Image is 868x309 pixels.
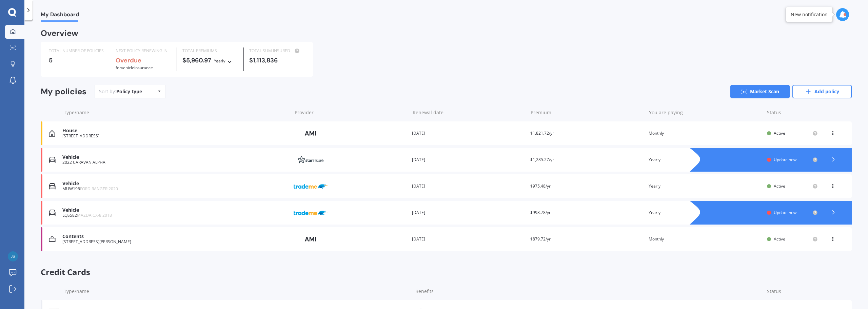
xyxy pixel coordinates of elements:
div: [STREET_ADDRESS][PERSON_NAME] [62,239,288,244]
img: Star Insure [294,153,328,166]
div: New notification [791,11,828,18]
img: Contents [49,236,56,243]
span: Active [774,130,785,136]
span: for Vehicle insurance [116,65,153,71]
div: Yearly [649,156,762,163]
span: Update now [774,210,796,215]
a: Market Scan [730,85,790,98]
div: $5,960.97 [182,57,238,64]
div: My policies [41,87,86,97]
span: MAZDA CX-8 2018 [77,212,112,218]
div: Yearly [649,183,762,190]
div: 5 [49,57,104,64]
div: Yearly [214,58,225,64]
span: Active [774,236,785,242]
div: You are paying [649,109,762,116]
div: Status [767,109,818,116]
span: My Dashboard [41,11,79,20]
div: Vehicle [62,154,288,160]
div: $1,113,836 [249,57,305,64]
div: Vehicle [62,207,288,213]
img: Trade Me Insurance [294,180,328,193]
div: [DATE] [412,236,525,243]
div: Status [767,288,818,295]
span: Credit Cards [41,267,852,277]
div: Premium [531,109,643,116]
span: $998.78/yr [530,210,551,215]
div: TOTAL PREMIUMS [182,47,238,54]
div: Vehicle [62,181,288,187]
div: 2022 CARAVAN ALPHA [62,160,288,165]
b: Overdue [116,56,141,64]
div: MUW196 [62,187,288,191]
div: Contents [62,234,288,239]
div: TOTAL SUM INSURED [249,47,305,54]
span: $879.72/yr [530,236,551,242]
div: Type/name [64,288,410,295]
div: Provider [295,109,407,116]
div: [STREET_ADDRESS] [62,134,288,138]
span: $1,285.27/yr [530,157,554,162]
div: [DATE] [412,130,525,137]
div: LQS582 [62,213,288,218]
a: Add policy [792,85,852,98]
div: [DATE] [412,209,525,216]
img: House [49,130,55,137]
span: $975.48/yr [530,183,551,189]
div: Type/name [64,109,289,116]
span: FORD RANGER 2020 [80,186,118,192]
img: Trade Me Insurance [294,206,328,219]
img: Vehicle [49,209,56,216]
div: TOTAL NUMBER OF POLICIES [49,47,104,54]
div: [DATE] [412,156,525,163]
div: Policy type [116,88,142,95]
div: Monthly [649,236,762,243]
span: Update now [774,157,796,162]
div: [DATE] [412,183,525,190]
img: Vehicle [49,156,56,163]
div: Benefits [415,288,762,295]
img: AMI [294,233,328,246]
div: Yearly [649,209,762,216]
div: NEXT POLICY RENEWING IN [116,47,171,54]
span: Active [774,183,785,189]
span: $1,821.72/yr [530,130,554,136]
div: Monthly [649,130,762,137]
div: House [62,128,288,134]
div: Sort by: [99,88,142,95]
img: Vehicle [49,183,56,190]
img: 1a905ecaf6f7a6a1c33c5ca2bae494ed [8,251,18,262]
div: Renewal date [413,109,525,116]
div: Overview [41,30,78,37]
img: AMI [294,127,328,140]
